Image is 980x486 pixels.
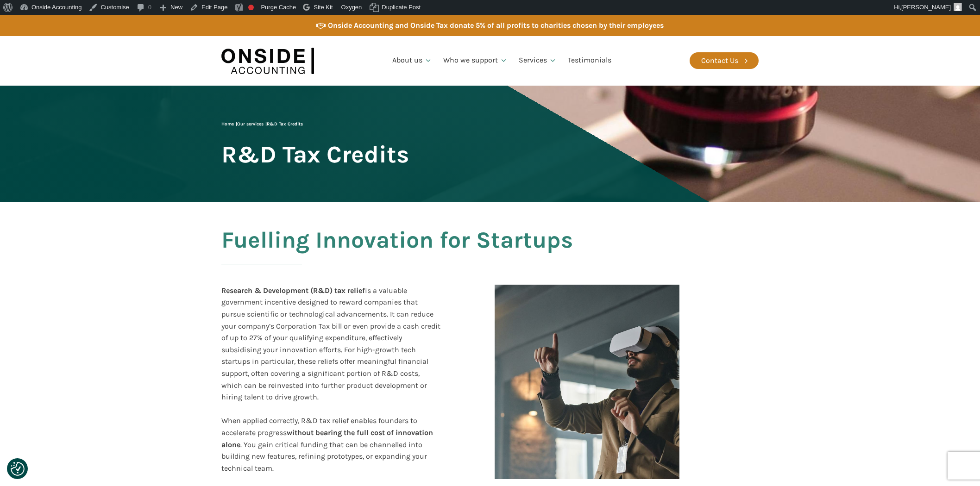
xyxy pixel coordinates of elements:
[328,19,664,31] div: Onside Accounting and Onside Tax donate 5% of all profits to charities chosen by their employees
[221,286,333,295] b: Research & Development (R&D)
[690,52,759,69] a: Contact Us
[237,121,264,127] a: Our services
[438,45,513,76] a: Who we support
[701,55,738,67] div: Contact Us
[11,462,25,476] button: Consent Preferences
[221,121,234,127] a: Home
[387,45,438,76] a: About us
[221,43,314,79] img: Onside Accounting
[314,4,333,11] span: Site Kit
[11,462,25,476] img: Revisit consent button
[267,121,303,127] span: R&D Tax Credits
[334,286,365,295] b: tax relief
[221,428,433,449] b: without bearing the full cost of innovation alone
[221,142,409,167] span: R&D Tax Credits
[248,5,254,10] div: Focus keyphrase not set
[221,285,440,486] div: is a valuable government incentive designed to reward companies that pursue scientific or technol...
[513,45,562,76] a: Services
[221,121,303,127] span: | |
[901,4,951,11] span: [PERSON_NAME]
[221,227,759,275] h2: Fuelling Innovation for Startups
[562,45,617,76] a: Testimonials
